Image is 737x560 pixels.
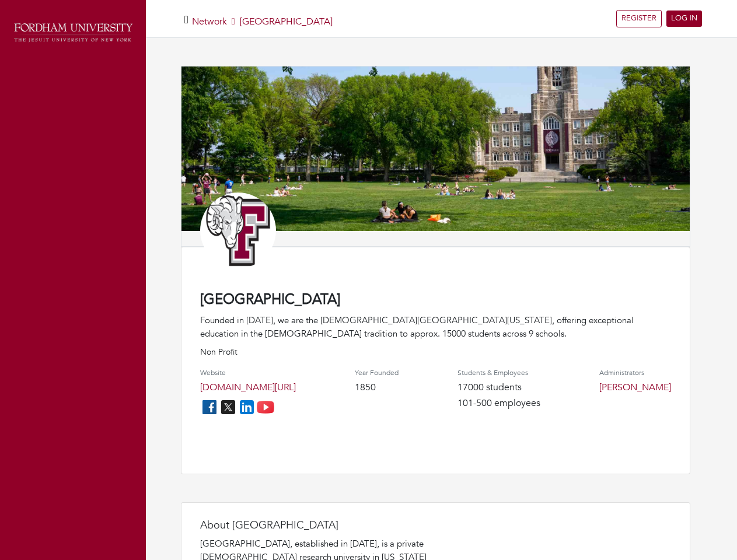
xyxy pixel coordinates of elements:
[200,519,434,532] h4: About [GEOGRAPHIC_DATA]
[192,15,227,28] a: Network
[192,16,333,27] h5: [GEOGRAPHIC_DATA]
[355,382,399,393] h4: 1850
[666,10,702,27] a: LOG IN
[599,369,671,377] h4: Administrators
[12,20,134,45] img: fordham_logo.png
[237,398,256,416] img: linkedin_icon-84db3ca265f4ac0988026744a78baded5d6ee8239146f80404fb69c9eee6e8e7.png
[219,398,237,416] img: twitter_icon-7d0bafdc4ccc1285aa2013833b377ca91d92330db209b8298ca96278571368c9.png
[200,398,219,416] img: facebook_icon-256f8dfc8812ddc1b8eade64b8eafd8a868ed32f90a8d2bb44f507e1979dbc24.png
[457,398,540,409] h4: 101-500 employees
[457,369,540,377] h4: Students & Employees
[200,346,671,358] p: Non Profit
[200,192,276,268] img: Athletic_Logo_Primary_Letter_Mark_1.jpg
[616,10,662,27] a: REGISTER
[200,292,671,309] h4: [GEOGRAPHIC_DATA]
[355,369,399,377] h4: Year Founded
[200,381,296,394] a: [DOMAIN_NAME][URL]
[200,314,671,340] div: Founded in [DATE], we are the [DEMOGRAPHIC_DATA][GEOGRAPHIC_DATA][US_STATE], offering exceptional...
[599,381,671,394] a: [PERSON_NAME]
[200,369,296,377] h4: Website
[181,66,690,231] img: 683a5b8e835635248a5481166db1a0f398a14ab9.jpg
[256,398,275,416] img: youtube_icon-fc3c61c8c22f3cdcae68f2f17984f5f016928f0ca0694dd5da90beefb88aa45e.png
[457,382,540,393] h4: 17000 students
